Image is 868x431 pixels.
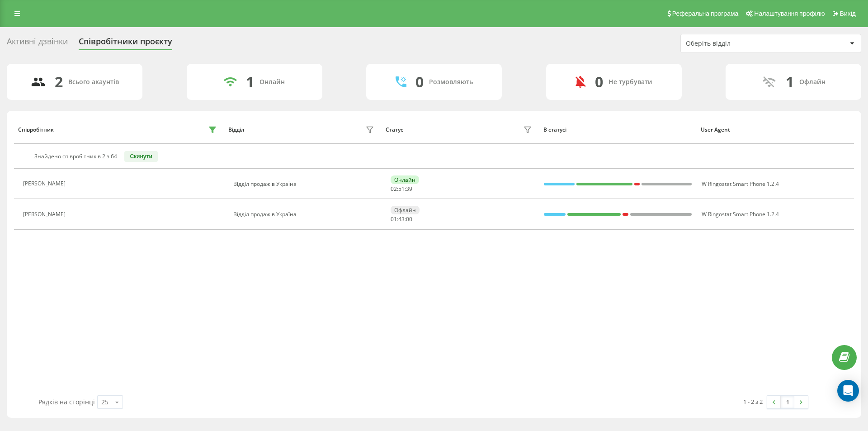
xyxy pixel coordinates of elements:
div: Оберіть відділ [686,40,794,47]
button: Скинути [124,151,157,162]
span: Налаштування профілю [754,10,825,17]
div: 1 [786,73,794,90]
div: [PERSON_NAME] [23,211,68,218]
div: 25 [101,398,108,407]
div: Онлайн [259,78,285,86]
div: 1 - 2 з 2 [743,397,763,406]
div: Онлайн [391,175,419,184]
div: Знайдено співробітників 2 з 64 [34,153,117,160]
div: Співробітник [18,127,54,133]
div: : : [391,186,412,192]
span: Реферальна програма [672,10,739,17]
span: Рядків на сторінці [38,398,95,406]
div: 2 [55,73,63,90]
div: Офлайн [391,206,420,214]
span: 43 [398,215,405,223]
div: : : [391,216,412,223]
div: 1 [246,73,254,90]
span: 39 [406,185,412,193]
div: 0 [595,73,603,90]
div: Активні дзвінки [7,37,68,51]
span: 02 [391,185,397,193]
div: Відділ продажів Україна [233,181,377,187]
div: Всього акаунтів [68,78,119,86]
span: Вихід [840,10,856,17]
div: 0 [415,73,424,90]
span: W Ringostat Smart Phone 1.2.4 [702,180,779,188]
div: В статусі [543,127,693,133]
div: User Agent [701,127,850,133]
div: Відділ [228,127,244,133]
div: Співробітники проєкту [79,37,172,51]
div: Не турбувати [609,78,652,86]
div: Open Intercom Messenger [837,380,859,402]
span: 51 [398,185,405,193]
div: Статус [386,127,403,133]
span: 00 [406,215,412,223]
div: Розмовляють [429,78,473,86]
a: 1 [781,396,794,408]
div: Відділ продажів Україна [233,211,377,218]
div: Офлайн [799,78,826,86]
span: 01 [391,215,397,223]
div: [PERSON_NAME] [23,180,68,187]
span: W Ringostat Smart Phone 1.2.4 [702,210,779,218]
